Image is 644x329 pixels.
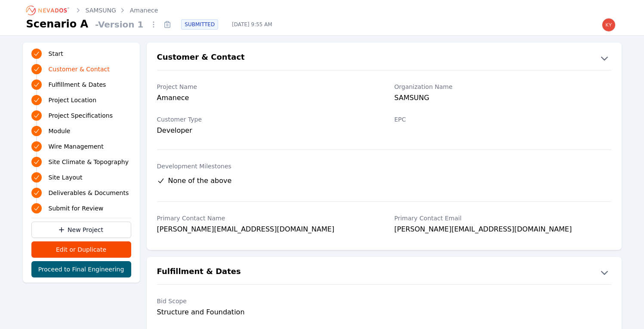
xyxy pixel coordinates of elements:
[26,17,89,31] h1: Scenario A
[157,125,374,136] div: Developer
[49,111,113,120] span: Project Specifications
[49,49,63,58] span: Start
[394,115,611,124] label: EPC
[225,21,279,28] span: [DATE] 9:55 AM
[49,204,104,213] span: Submit for Review
[26,3,158,17] nav: Breadcrumb
[31,241,131,258] button: Edit or Duplicate
[181,19,218,30] div: SUBMITTED
[147,51,622,65] button: Customer & Contact
[157,51,245,65] h2: Customer & Contact
[394,93,611,105] div: SAMSUNG
[157,93,374,105] div: Amanece
[602,18,616,32] img: kyle.macdougall@nevados.solar
[49,158,129,166] span: Site Climate & Topography
[168,176,232,186] span: None of the above
[49,189,129,197] span: Deliverables & Documents
[49,65,110,73] span: Customer & Contact
[49,80,106,89] span: Fulfillment & Dates
[394,214,611,222] label: Primary Contact Email
[157,115,374,124] label: Customer Type
[92,18,147,30] span: - Version 1
[394,224,611,236] div: [PERSON_NAME][EMAIL_ADDRESS][DOMAIN_NAME]
[157,214,374,222] label: Primary Contact Name
[31,48,131,214] nav: Progress
[147,265,622,279] button: Fulfillment & Dates
[157,162,611,171] label: Development Milestones
[157,224,374,236] div: [PERSON_NAME][EMAIL_ADDRESS][DOMAIN_NAME]
[86,6,116,15] a: SAMSUNG
[49,173,83,182] span: Site Layout
[49,127,71,135] span: Module
[31,222,131,238] a: New Project
[157,82,374,91] label: Project Name
[49,142,104,151] span: Wire Management
[157,265,241,279] h2: Fulfillment & Dates
[31,261,131,277] button: Proceed to Final Engineering
[394,82,611,91] label: Organization Name
[157,307,374,317] div: Structure and Foundation
[49,96,97,104] span: Project Location
[157,297,374,305] label: Bid Scope
[130,6,158,15] a: Amanece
